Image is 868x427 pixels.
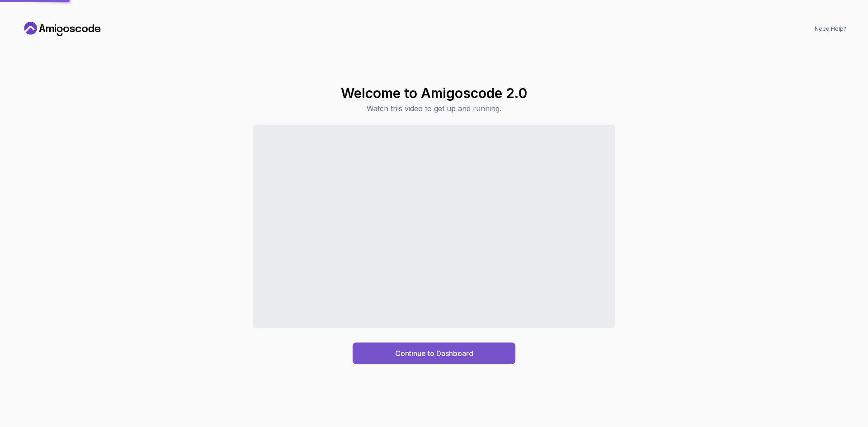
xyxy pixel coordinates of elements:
p: Watch this video to get up and running. [341,103,527,114]
button: Continue to Dashboard [353,343,515,364]
a: Home link [22,22,103,36]
iframe: Sales Video [253,125,615,328]
a: Need Help? [815,25,846,33]
h1: Welcome to Amigoscode 2.0 [341,85,527,101]
div: Continue to Dashboard [395,348,473,359]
